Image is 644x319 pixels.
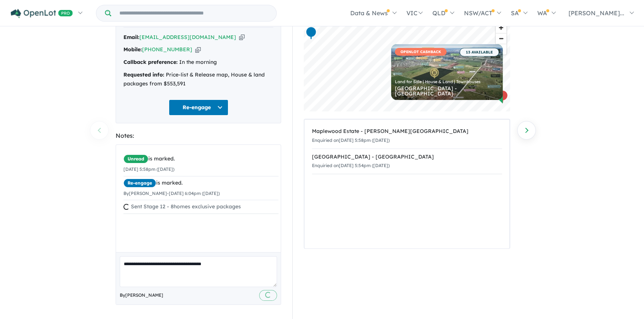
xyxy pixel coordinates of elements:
[131,203,241,210] span: Sent Stage 12 - 8homes exclusive packages
[306,26,317,40] div: Map marker
[497,90,508,104] div: Map marker
[395,48,447,56] span: OPENLOT CASHBACK
[312,137,390,143] small: Enquiried on [DATE] 5:58pm ([DATE])
[395,86,499,96] div: [GEOGRAPHIC_DATA] - [GEOGRAPHIC_DATA]
[123,59,178,65] strong: Callback preference:
[120,292,163,299] span: By [PERSON_NAME]
[569,9,624,17] span: [PERSON_NAME]...
[496,33,506,44] button: Zoom out
[496,44,506,55] button: Reset bearing to north
[123,179,156,188] span: Re-engage
[312,123,502,149] a: Maplewood Estate - [PERSON_NAME][GEOGRAPHIC_DATA]Enquiried on[DATE] 5:58pm ([DATE])
[113,5,275,21] input: Try estate name, suburb, builder or developer
[123,71,164,78] strong: Requested info:
[123,34,139,40] strong: Email:
[395,80,499,84] div: Land for Sale | House & Land | Townhouses
[11,9,73,18] img: Openlot PRO Logo White
[123,179,278,188] div: is marked.
[123,191,220,196] small: By [PERSON_NAME] - [DATE] 6:04pm ([DATE])
[123,58,273,67] div: In the morning
[304,19,510,111] canvas: Map
[116,131,281,141] div: Notes:
[496,33,506,44] span: Zoom out
[139,34,236,40] a: [EMAIL_ADDRESS][DOMAIN_NAME]
[123,154,148,163] span: Unread
[312,163,390,168] small: Enquiried on [DATE] 5:54pm ([DATE])
[460,48,499,56] span: 13 AVAILABLE
[239,33,245,41] button: Copy
[496,44,506,55] span: Reset bearing to north
[391,44,503,100] a: OPENLOT CASHBACK 13 AVAILABLE Land for Sale | House & Land | Townhouses [GEOGRAPHIC_DATA] - [GEOG...
[312,149,502,175] a: [GEOGRAPHIC_DATA] - [GEOGRAPHIC_DATA]Enquiried on[DATE] 5:54pm ([DATE])
[312,153,502,162] div: [GEOGRAPHIC_DATA] - [GEOGRAPHIC_DATA]
[496,22,506,33] button: Zoom in
[312,127,502,136] div: Maplewood Estate - [PERSON_NAME][GEOGRAPHIC_DATA]
[123,154,278,163] div: is marked.
[195,46,201,53] button: Copy
[123,166,174,172] small: [DATE] 5:58pm ([DATE])
[123,46,142,53] strong: Mobile:
[142,46,192,53] a: [PHONE_NUMBER]
[123,71,273,88] div: Price-list & Release map, House & land packages from $553,591
[169,100,228,115] button: Re-engage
